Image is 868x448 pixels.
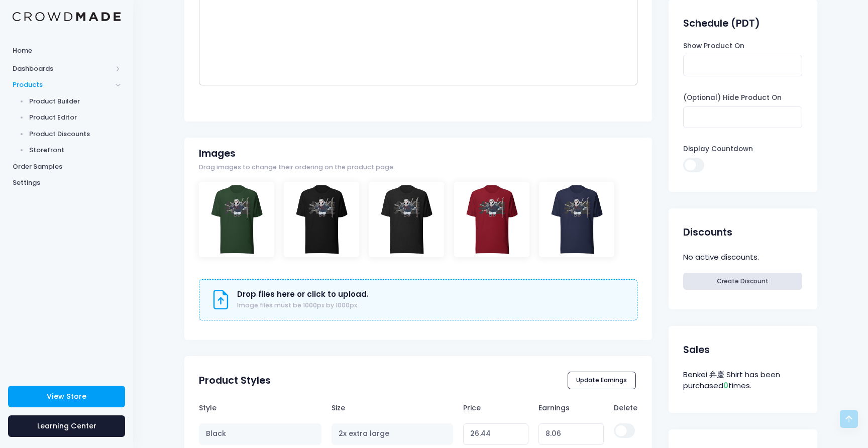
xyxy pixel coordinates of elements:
[533,398,609,418] th: Earnings
[199,163,395,172] span: Drag images to change their ordering on the product page.
[237,290,369,299] h3: Drop files here or click to upload.
[37,421,96,431] span: Learning Center
[458,398,533,418] th: Price
[683,273,802,290] a: Create Discount
[683,368,802,393] div: Benkei 弁慶 Shirt has been purchased times.
[568,372,636,389] button: Update Earnings
[327,398,458,418] th: Size
[8,415,125,437] a: Learning Center
[683,18,760,29] h2: Schedule (PDT)
[13,80,112,90] span: Products
[199,148,236,159] h2: Images
[13,162,121,172] span: Order Samples
[683,344,710,356] h2: Sales
[13,178,121,188] span: Settings
[13,46,121,56] span: Home
[8,386,125,407] a: View Store
[683,93,782,103] label: (Optional) Hide Product On
[237,301,359,309] span: Image files must be 1000px by 1000px.
[47,391,86,401] span: View Store
[13,64,112,74] span: Dashboards
[199,398,327,418] th: Style
[683,227,732,238] h2: Discounts
[29,129,121,139] span: Product Discounts
[29,113,121,123] span: Product Editor
[199,375,271,386] h2: Product Styles
[609,398,637,418] th: Delete
[29,96,121,106] span: Product Builder
[683,250,802,265] div: No active discounts.
[683,144,753,154] label: Display Countdown
[723,380,728,391] span: 0
[683,41,744,51] label: Show Product On
[29,145,121,155] span: Storefront
[13,12,121,22] img: Logo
